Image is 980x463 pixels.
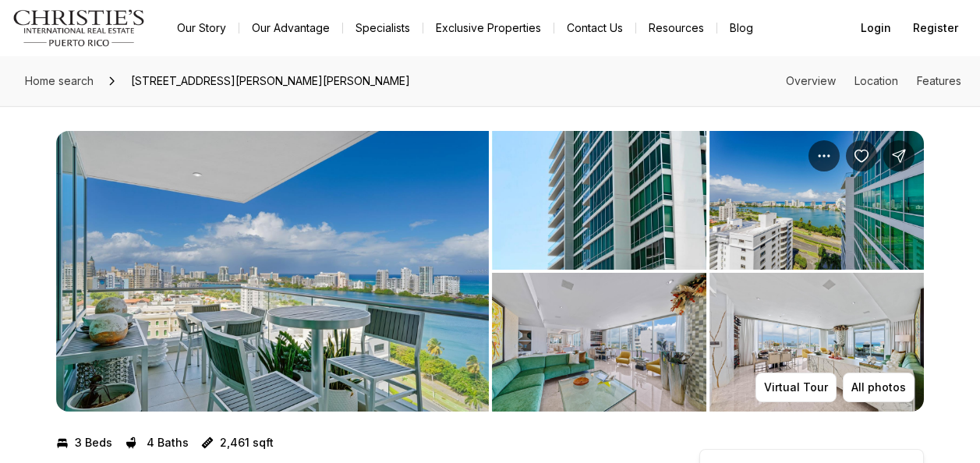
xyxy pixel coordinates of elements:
[343,17,423,39] a: Specialists
[220,436,274,449] p: 2,461 sqft
[917,74,961,87] a: Skip to: Features
[786,74,836,87] a: Skip to: Overview
[12,9,146,47] img: logo
[854,74,898,87] a: Skip to: Location
[851,381,906,394] p: All photos
[554,17,635,39] button: Contact Us
[492,273,706,412] button: View image gallery
[25,74,94,87] span: Home search
[19,69,100,94] a: Home search
[492,131,706,270] button: View image gallery
[717,17,766,39] a: Blog
[125,69,416,94] span: [STREET_ADDRESS][PERSON_NAME][PERSON_NAME]
[492,131,925,412] li: 2 of 7
[56,131,924,412] div: Listing Photos
[709,273,924,412] button: View image gallery
[755,373,837,402] button: Virtual Tour
[709,131,924,270] button: View image gallery
[764,381,828,394] p: Virtual Tour
[147,436,189,449] p: 4 Baths
[423,17,554,39] a: Exclusive Properties
[75,436,112,449] p: 3 Beds
[846,140,877,171] button: Save Property: 555 MONSERRATE ST #1404
[786,75,961,87] nav: Page section menu
[843,373,915,402] button: All photos
[125,430,189,455] button: 4 Baths
[904,12,968,44] button: Register
[851,12,900,44] button: Login
[883,140,915,171] button: Share Property: 555 MONSERRATE ST #1404
[636,17,716,39] a: Resources
[56,131,489,412] li: 1 of 7
[861,22,891,34] span: Login
[165,17,239,39] a: Our Story
[56,131,489,412] button: View image gallery
[808,140,840,171] button: Property options
[913,22,958,34] span: Register
[239,17,342,39] a: Our Advantage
